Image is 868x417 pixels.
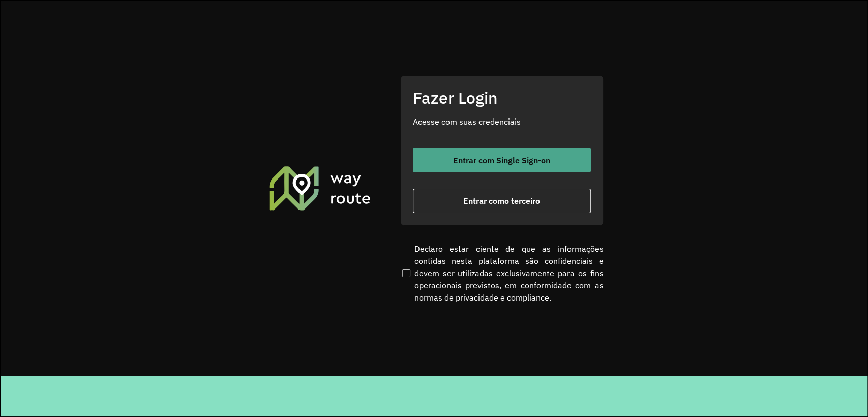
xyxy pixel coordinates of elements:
span: Entrar como terceiro [463,197,540,205]
button: button [413,148,591,172]
span: Entrar com Single Sign-on [453,156,550,164]
button: button [413,189,591,213]
h2: Fazer Login [413,88,591,107]
label: Declaro estar ciente de que as informações contidas nesta plataforma são confidenciais e devem se... [400,243,604,304]
p: Acesse com suas credenciais [413,115,591,128]
img: Roteirizador AmbevTech [267,165,372,212]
